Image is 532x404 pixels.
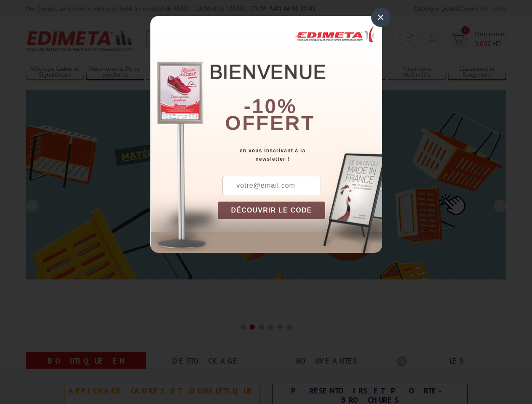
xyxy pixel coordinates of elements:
b: -10% [244,95,297,117]
font: offert [225,112,315,134]
div: en vous inscrivant à la newsletter ! [218,146,382,163]
button: DÉCOUVRIR LE CODE [218,202,326,219]
div: × [371,8,390,27]
input: votre@email.com [222,176,321,195]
